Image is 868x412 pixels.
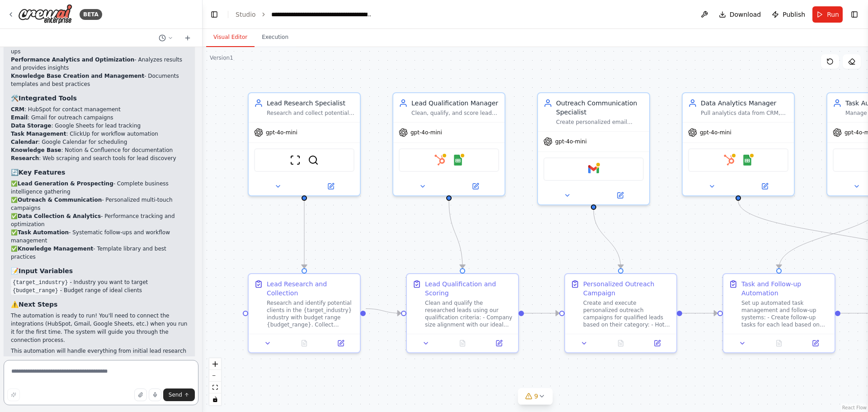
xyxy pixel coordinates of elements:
[768,6,809,23] button: Publish
[518,388,553,405] button: 9
[594,190,646,201] button: Open in side panel
[11,123,51,129] strong: Data Storage
[842,405,867,410] a: React Flow attribution
[425,279,513,298] div: Lead Qualification and Scoring
[11,287,60,295] code: {budget_range}
[11,312,188,344] p: The automation is ready to run! You'll need to connect the integrations (HubSpot, Gmail, Google S...
[267,279,354,298] div: Lead Research and Collection
[80,9,102,20] div: BETA
[564,273,677,353] div: Personalized Outreach CampaignCreate and execute personalized outreach campaigns for qualified le...
[11,131,66,137] strong: Task Management
[11,180,188,261] p: ✅ - Complete business intelligence gathering ✅ - Personalized multi-touch campaigns ✅ - Performan...
[210,54,233,62] div: Version 1
[149,388,161,401] button: Click to speak your automation idea
[11,278,188,286] li: - Industry you want to target
[443,338,482,349] button: No output available
[11,155,39,161] strong: Research
[11,147,61,153] strong: Knowledge Base
[180,33,195,43] button: Start a new chat
[18,246,93,252] strong: Knowledge Management
[290,155,301,166] img: ScrapeWebsiteTool
[267,109,354,117] div: Research and collect potential client data including business size, industry, technology stack, a...
[444,201,467,268] g: Edge from 5354a41a-0a28-43dc-b4a5-1f231ae6d16e to 1b5b247a-c917-44ec-9a06-569526ef32a9
[11,94,188,103] h3: 🛠
[208,8,221,21] button: Hide left sidebar
[209,358,221,370] button: zoom in
[236,11,256,18] a: Studio
[11,105,188,114] li: : HubSpot for contact management
[11,139,38,145] strong: Calendar
[11,72,188,88] li: - Documents templates and best practices
[556,118,644,126] div: Create personalized email campaigns, LinkedIn messages, and follow-up sequences for qualified lea...
[19,267,73,275] strong: Input Variables
[206,28,255,47] button: Visual Editor
[366,304,401,318] g: Edge from 01a8e727-d2d1-44b6-a112-92bfa6dbc83b to 1b5b247a-c917-44ec-9a06-569526ef32a9
[722,273,835,353] div: Task and Follow-up AutomationSet up automated task management and follow-up systems: - Create fol...
[163,388,195,401] button: Send
[534,392,538,401] span: 9
[308,155,319,166] img: SerperDevTool
[11,39,188,56] li: - Sets up systematic follow-ups
[11,300,188,309] h3: ⚠️
[18,213,101,219] strong: Data Collection & Analytics
[583,279,671,298] div: Personalized Outreach Campaign
[406,273,519,353] div: Lead Qualification and ScoringClean and qualify the researched leads using our qualification crit...
[19,169,65,176] strong: Key Features
[783,10,805,19] span: Publish
[555,138,587,145] span: gpt-4o-mini
[11,168,188,177] h3: 🔄
[18,4,72,24] img: Logo
[827,10,839,19] span: Run
[11,56,188,72] li: - Analyzes results and provides insights
[236,10,373,19] nav: breadcrumb
[411,109,499,117] div: Clean, qualify, and score leads based on predefined criteria, then store qualified leads in CRM s...
[11,114,188,122] li: : Gmail for outreach campaigns
[19,95,77,102] strong: Integrated Tools
[285,338,324,349] button: No output available
[11,154,188,162] li: : Web scraping and search tools for lead discovery
[11,347,188,371] p: This automation will handle everything from initial lead research through to performance analysis...
[434,155,445,166] img: HubSpot
[267,99,354,108] div: Lead Research Specialist
[11,57,134,63] strong: Performance Analytics and Optimization
[682,309,717,318] g: Edge from 2670e924-b0b2-467d-b5c1-b89c38b2689a to d2abef1c-289f-4acb-8a03-edd5b5bdeb1d
[588,164,599,175] img: Gmail
[209,393,221,405] button: toggle interactivity
[19,301,57,308] strong: Next Steps
[411,99,499,108] div: Lead Qualification Manager
[209,370,221,382] button: zoom out
[812,6,843,23] button: Run
[169,391,182,398] span: Send
[524,309,559,318] g: Edge from 1b5b247a-c917-44ec-9a06-569526ef32a9 to 2670e924-b0b2-467d-b5c1-b89c38b2689a
[209,382,221,393] button: fit view
[450,181,501,192] button: Open in side panel
[255,28,296,47] button: Execution
[300,201,309,268] g: Edge from b19144ce-e5a7-4075-9c50-65259d2142f6 to 01a8e727-d2d1-44b6-a112-92bfa6dbc83b
[11,279,70,287] code: {target_industry}
[11,130,188,138] li: : ClickUp for workflow automation
[18,229,69,236] strong: Task Automation
[7,388,20,401] button: Improve this prompt
[589,210,625,268] g: Edge from 45b541b7-bc9b-497c-974d-49f385476804 to 2670e924-b0b2-467d-b5c1-b89c38b2689a
[325,338,356,349] button: Open in side panel
[724,155,735,166] img: HubSpot
[556,99,644,117] div: Outreach Communication Specialist
[11,146,188,154] li: : Notion & Confluence for documentation
[682,92,795,196] div: Data Analytics ManagerPull analytics data from CRM, track performance metrics, and generate compr...
[537,92,650,205] div: Outreach Communication SpecialistCreate personalized email campaigns, LinkedIn messages, and foll...
[739,181,790,192] button: Open in side panel
[155,33,177,43] button: Switch to previous chat
[18,180,113,187] strong: Lead Generation & Prospecting
[11,286,188,294] li: - Budget range of ideal clients
[11,138,188,146] li: : Google Calendar for scheduling
[701,109,788,117] div: Pull analytics data from CRM, track performance metrics, and generate comprehensive reports on le...
[134,388,147,401] button: Upload files
[730,10,761,19] span: Download
[760,338,798,349] button: No output available
[483,338,514,349] button: Open in side panel
[701,99,788,108] div: Data Analytics Manager
[267,299,354,328] div: Research and identify potential clients in the {target_industry} industry with budget range {budg...
[209,358,221,405] div: React Flow controls
[11,73,144,79] strong: Knowledge Base Creation and Management
[11,122,188,130] li: : Google Sheets for lead tracking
